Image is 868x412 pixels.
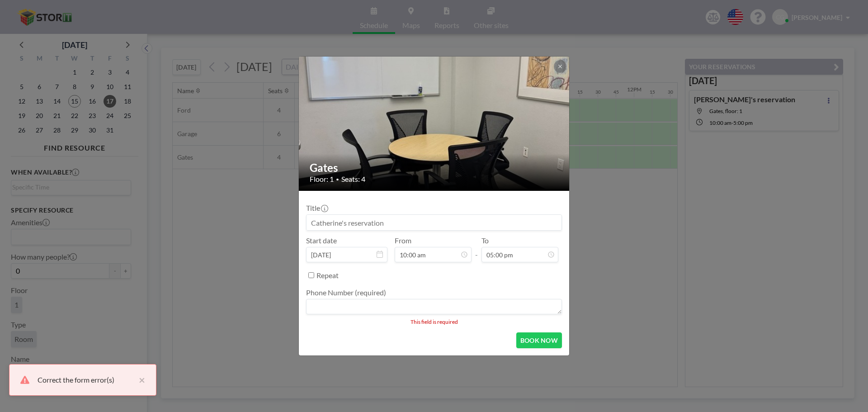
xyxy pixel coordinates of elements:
button: BOOK NOW [516,332,562,348]
label: Phone Number (required) [306,288,386,297]
span: • [336,176,339,183]
h2: Gates [310,161,559,175]
span: - [475,239,478,259]
label: Start date [306,236,337,245]
span: Floor: 1 [310,175,334,184]
input: Catherine's reservation [307,215,561,230]
div: Correct the form error(s) [38,374,134,385]
div: This field is required [410,318,458,325]
button: close [134,374,145,385]
span: Seats: 4 [341,175,365,184]
label: To [481,236,489,245]
label: Repeat [316,271,339,280]
label: Title [306,204,327,213]
label: From [395,236,411,245]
